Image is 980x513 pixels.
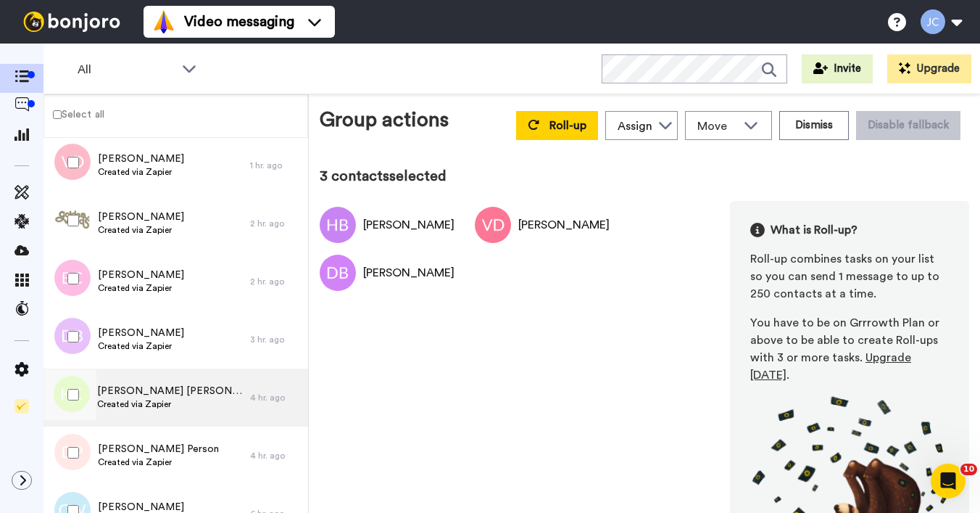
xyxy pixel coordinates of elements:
span: Move [697,118,736,135]
div: 4 hr. ago [250,450,301,461]
span: Created via Zapier [97,398,243,410]
div: 2 hr. ago [250,276,301,287]
button: Disable fallback [856,111,960,140]
iframe: Intercom live chat [931,464,966,498]
span: Created via Zapier [98,282,184,294]
span: Roll-up [549,120,586,131]
span: [PERSON_NAME] Person [98,442,219,456]
span: All [78,61,175,78]
img: Image of Vincent D'Souza [475,207,511,243]
span: [PERSON_NAME] [98,326,184,340]
input: Select all [53,110,62,119]
span: 10 [960,464,977,475]
span: [PERSON_NAME] [98,210,184,224]
img: Checklist.svg [14,399,29,414]
div: [PERSON_NAME] [363,264,454,282]
label: Select all [44,106,104,123]
span: Created via Zapier [98,456,219,468]
button: Upgrade [887,54,971,83]
div: 1 hr. ago [250,160,301,171]
img: Image of Hiba Bilal [320,207,356,243]
span: Created via Zapier [98,224,184,236]
span: [PERSON_NAME] [98,268,184,282]
span: Created via Zapier [98,166,184,178]
span: [PERSON_NAME] [PERSON_NAME] [97,384,243,398]
div: Roll-up combines tasks on your list so you can send 1 message to up to 250 contacts at a time. [750,250,949,303]
div: Group actions [320,105,449,140]
img: vm-color.svg [152,10,175,33]
div: 4 hr. ago [250,392,301,403]
button: Invite [802,54,873,83]
div: 3 contacts selected [320,166,969,186]
div: 3 hr. ago [250,334,301,345]
div: [PERSON_NAME] [363,216,454,234]
img: bj-logo-header-white.svg [17,12,126,32]
button: Dismiss [779,111,849,140]
div: You have to be on Grrrowth Plan or above to be able to create Roll-ups with 3 or more tasks. . [750,314,949,384]
button: Roll-up [516,111,598,140]
span: [PERSON_NAME] [98,152,184,166]
img: Image of Dominic Byrne [320,255,356,291]
div: 2 hr. ago [250,218,301,229]
div: Assign [618,118,652,135]
span: Created via Zapier [98,340,184,352]
div: [PERSON_NAME] [518,216,610,234]
span: What is Roll-up? [771,221,857,239]
span: Video messaging [184,12,294,32]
